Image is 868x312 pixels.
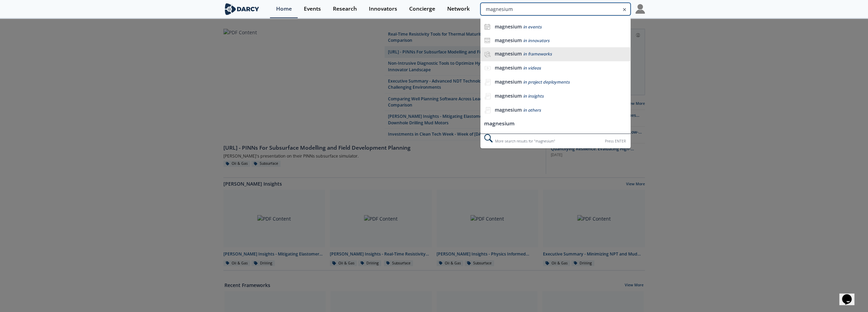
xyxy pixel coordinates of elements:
[523,38,549,43] span: in innovators
[494,78,521,85] b: magnesium
[333,6,357,12] div: Research
[484,37,490,43] img: icon
[480,117,630,130] li: magnesium
[494,92,521,99] b: magnesium
[223,3,261,15] img: logo-wide.svg
[494,50,521,57] b: magnesium
[276,6,292,12] div: Home
[523,65,541,71] span: in videos
[523,79,569,85] span: in project deployments
[494,37,521,43] b: magnesium
[409,6,435,12] div: Concierge
[369,6,397,12] div: Innovators
[447,6,470,12] div: Network
[480,3,630,15] input: Advanced Search
[494,64,521,71] b: magnesium
[304,6,321,12] div: Events
[523,107,541,113] span: in others
[494,23,521,30] b: magnesium
[480,134,630,148] div: More search results for " magnesium "
[484,24,490,30] img: icon
[523,24,541,30] span: in events
[605,138,626,145] div: Press ENTER
[523,51,552,57] span: in frameworks
[523,93,543,99] span: in insights
[494,107,521,113] b: magnesium
[839,285,861,305] iframe: chat widget
[635,4,645,14] img: Profile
